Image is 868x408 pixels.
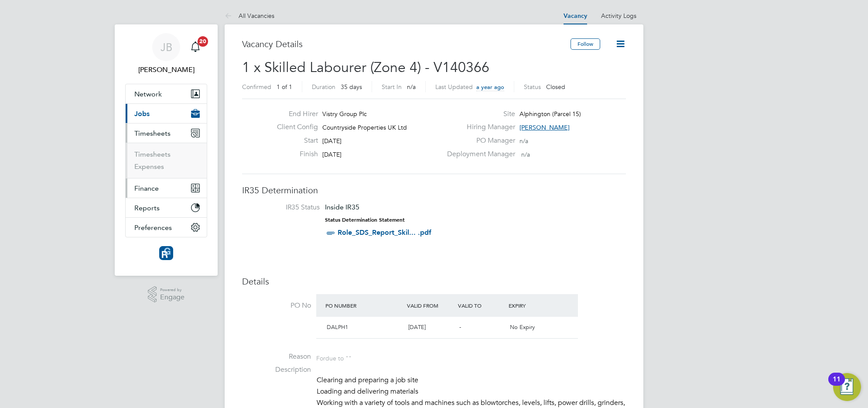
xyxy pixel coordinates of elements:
li: Loading and delivering materials [317,387,626,398]
span: Powered by [160,286,185,294]
span: Closed [546,83,565,91]
span: 1 of 1 [277,83,292,91]
span: [PERSON_NAME] [519,123,570,131]
label: Description [242,365,311,374]
label: PO Manager [442,136,515,145]
span: Reports [134,204,160,212]
a: Go to home page [125,246,207,260]
a: Timesheets [134,150,171,158]
label: Confirmed [242,83,271,91]
div: Valid From [405,298,456,313]
a: Expenses [134,162,164,171]
strong: Status Determination Statement [325,217,405,223]
a: Activity Logs [601,12,636,20]
li: Clearing and preparing a job site [317,376,626,387]
h3: Vacancy Details [242,38,571,50]
a: Vacancy [564,12,587,20]
span: DALPH1 [327,323,348,331]
span: [DATE] [322,151,342,158]
span: Timesheets [134,129,171,137]
span: Engage [160,294,185,301]
label: Deployment Manager [442,150,515,159]
div: For due to "" [316,352,352,362]
label: Last Updated [435,83,473,91]
button: Follow [571,38,600,50]
label: Start [270,136,318,145]
button: Reports [126,198,207,217]
span: [DATE] [322,137,342,145]
label: Duration [312,83,335,91]
img: resourcinggroup-logo-retina.png [159,246,173,260]
span: Inside IR35 [325,203,359,211]
h3: Details [242,276,626,287]
label: Site [442,110,515,119]
span: Alphington (Parcel 15) [519,110,581,118]
button: Jobs [126,104,207,123]
span: a year ago [476,83,504,91]
span: [DATE] [408,323,426,331]
label: Hiring Manager [442,123,515,132]
span: JB [161,41,172,53]
span: n/a [407,83,416,91]
label: Client Config [270,123,318,132]
button: Finance [126,178,207,198]
span: n/a [519,137,528,145]
label: IR35 Status [251,203,320,212]
div: 11 [833,379,841,391]
span: - [459,323,461,331]
nav: Main navigation [115,24,218,276]
a: 20 [187,33,204,61]
button: Timesheets [126,123,207,143]
label: PO No [242,301,311,310]
span: Preferences [134,223,172,232]
label: End Hirer [270,110,318,119]
span: n/a [521,151,530,158]
span: Network [134,90,162,98]
label: Start In [382,83,402,91]
a: Powered byEngage [148,286,185,303]
span: 20 [198,36,208,47]
span: Jobs [134,110,150,118]
span: No Expiry [510,323,535,331]
span: 1 x Skilled Labourer (Zone 4) - V140366 [242,59,489,76]
a: All Vacancies [225,12,274,20]
a: JB[PERSON_NAME] [125,33,207,75]
label: Finish [270,150,318,159]
a: Role_SDS_Report_Skil... .pdf [338,228,431,237]
button: Network [126,84,207,103]
h3: IR35 Determination [242,185,626,196]
label: Status [524,83,541,91]
div: Valid To [456,298,507,313]
div: Timesheets [126,143,207,178]
label: Reason [242,352,311,361]
span: 35 days [341,83,362,91]
span: Vistry Group Plc [322,110,367,118]
span: Countryside Properties UK Ltd [322,123,407,131]
span: Joe Belsten [125,65,207,75]
button: Preferences [126,218,207,237]
div: PO Number [323,298,405,313]
span: Finance [134,184,159,192]
div: Expiry [506,298,557,313]
button: Open Resource Center, 11 new notifications [833,373,861,401]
